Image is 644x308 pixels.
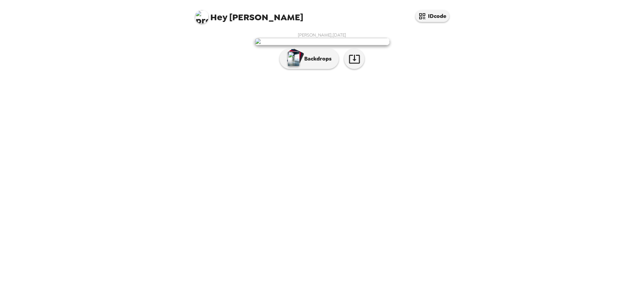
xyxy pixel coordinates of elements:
button: IDcode [415,10,449,22]
img: profile pic [195,10,209,24]
span: [PERSON_NAME] , [DATE] [298,32,346,38]
span: Hey [210,11,227,23]
button: Backdrops [280,49,339,69]
p: Backdrops [301,55,332,63]
img: user [255,38,390,45]
span: [PERSON_NAME] [195,7,303,22]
